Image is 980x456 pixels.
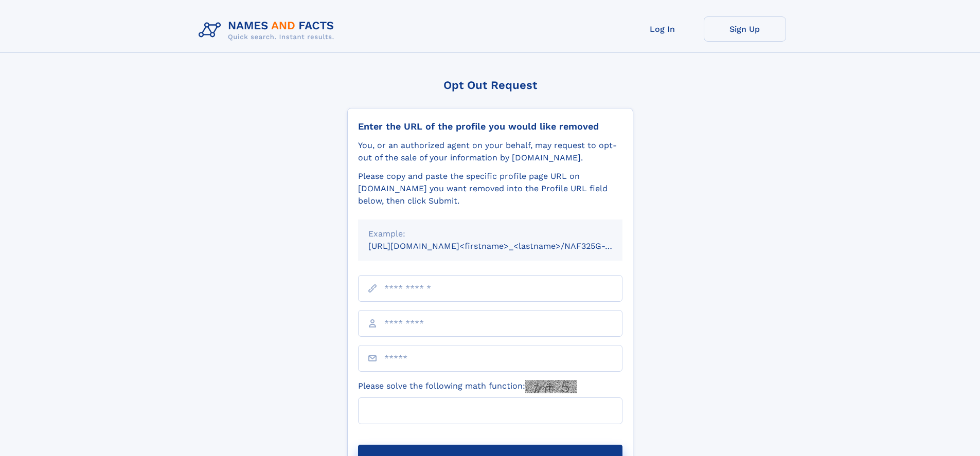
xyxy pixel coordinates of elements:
[347,79,633,92] div: Opt Out Request
[704,16,786,42] a: Sign Up
[368,228,612,240] div: Example:
[194,16,343,44] img: Logo Names and Facts
[358,170,622,207] div: Please copy and paste the specific profile page URL on [DOMAIN_NAME] you want removed into the Pr...
[621,16,704,42] a: Log In
[368,241,642,251] small: [URL][DOMAIN_NAME]<firstname>_<lastname>/NAF325G-xxxxxxxx
[358,380,577,393] label: Please solve the following math function:
[358,139,622,164] div: You, or an authorized agent on your behalf, may request to opt-out of the sale of your informatio...
[358,121,622,132] div: Enter the URL of the profile you would like removed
